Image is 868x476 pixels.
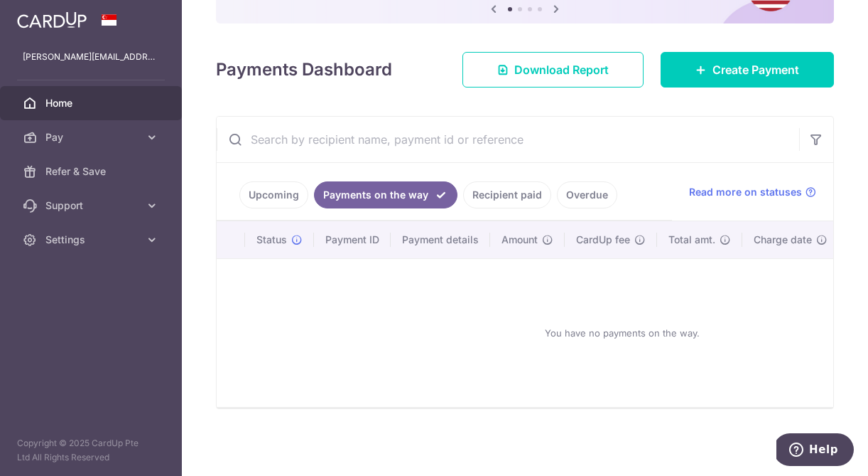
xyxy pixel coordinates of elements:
[314,181,457,208] a: Payments on the way
[45,233,139,247] span: Settings
[661,52,834,88] a: Create Payment
[689,185,816,199] a: Read more on statuses
[217,117,799,162] input: Search by recipient name, payment id or reference
[501,233,538,247] span: Amount
[754,233,812,247] span: Charge date
[463,181,551,208] a: Recipient paid
[576,233,630,247] span: CardUp fee
[776,433,854,469] iframe: Opens a widget where you can find more information
[45,130,139,144] span: Pay
[45,164,139,179] span: Refer & Save
[314,221,391,258] th: Payment ID
[689,185,802,199] span: Read more on statuses
[45,96,139,110] span: Home
[391,221,490,258] th: Payment details
[668,233,715,247] span: Total amt.
[239,181,308,208] a: Upcoming
[17,11,87,28] img: CardUp
[23,50,159,64] p: [PERSON_NAME][EMAIL_ADDRESS][DOMAIN_NAME]
[256,233,287,247] span: Status
[462,52,644,88] a: Download Report
[712,61,799,78] span: Create Payment
[514,61,609,78] span: Download Report
[216,57,392,83] h4: Payments Dashboard
[45,199,139,213] span: Support
[557,181,617,208] a: Overdue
